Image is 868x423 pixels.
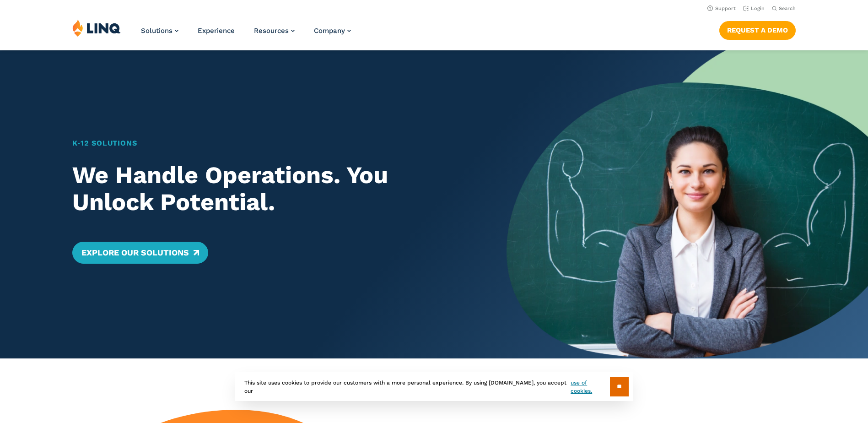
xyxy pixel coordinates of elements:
[141,27,173,35] span: Solutions
[141,19,351,49] nav: Primary Navigation
[707,5,736,11] a: Support
[719,19,796,39] nav: Button Navigation
[72,138,471,149] h1: K‑12 Solutions
[779,5,796,11] span: Search
[507,50,868,358] img: Home Banner
[719,21,796,39] a: Request a Demo
[141,27,178,35] a: Solutions
[254,27,295,35] a: Resources
[198,27,235,35] a: Experience
[314,27,351,35] a: Company
[571,379,609,395] a: use of cookies.
[254,27,289,35] span: Resources
[235,372,633,401] div: This site uses cookies to provide our customers with a more personal experience. By using [DOMAIN...
[314,27,345,35] span: Company
[743,5,765,11] a: Login
[72,162,471,217] h2: We Handle Operations. You Unlock Potential.
[772,5,796,12] button: Open Search Bar
[72,242,208,264] a: Explore Our Solutions
[72,19,121,37] img: LINQ | K‑12 Software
